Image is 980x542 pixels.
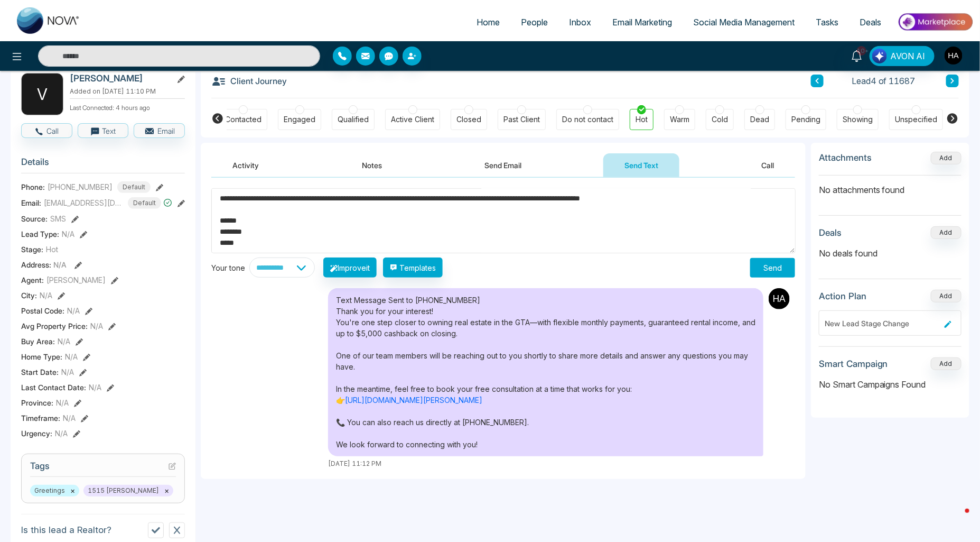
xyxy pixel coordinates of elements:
[46,274,106,286] span: [PERSON_NAME]
[819,176,962,196] p: No attachments found
[944,506,969,531] iframe: Intercom live chat
[945,47,963,65] img: User Avatar
[870,46,935,66] button: AVON AI
[46,244,58,255] span: Hot
[284,114,315,125] div: Engaged
[21,181,45,192] span: Phone:
[819,291,866,301] h3: Action Plan
[21,228,59,240] span: Lead Type:
[844,46,870,65] a: 10+
[211,153,280,177] button: Activity
[338,114,369,125] div: Qualified
[683,12,805,32] a: Social Media Management
[70,486,75,495] button: ×
[740,153,795,177] button: Call
[21,123,72,138] button: Call
[791,114,820,125] div: Pending
[521,17,548,27] span: People
[21,290,37,301] span: City :
[345,396,482,405] a: [URL][DOMAIN_NAME][PERSON_NAME]
[21,366,59,378] span: Start Date :
[897,10,974,34] img: Market-place.gif
[383,258,443,278] button: Templates
[612,17,672,27] span: Email Marketing
[21,274,44,286] span: Agent:
[819,378,962,391] p: No Smart Campaigns Found
[164,486,169,495] button: ×
[21,213,48,224] span: Source:
[21,351,62,362] span: Home Type :
[328,288,763,456] div: Text Message Sent to [PHONE_NUMBER] Thank you for your interest! You're one step closer to owning...
[21,320,88,332] span: Avg Property Price :
[636,114,648,125] div: Hot
[44,197,123,208] span: [EMAIL_ADDRESS][DOMAIN_NAME]
[21,259,67,270] span: Address:
[819,152,872,163] h3: Attachments
[21,336,55,347] span: Buy Area :
[602,12,683,32] a: Email Marketing
[65,351,78,362] span: N/A
[693,17,795,27] span: Social Media Management
[750,114,769,125] div: Dead
[872,49,887,63] img: Lead Flow
[391,114,434,125] div: Active Client
[931,152,962,164] button: Add
[456,114,481,125] div: Closed
[70,73,168,84] h2: [PERSON_NAME]
[670,114,689,125] div: Warm
[48,181,113,192] span: [PHONE_NUMBER]
[464,153,543,177] button: Send Email
[90,320,103,332] span: N/A
[931,226,962,239] button: Add
[825,318,940,329] div: New Lead Stage Change
[21,397,53,408] span: Province :
[70,101,185,113] p: Last Connected: 4 hours ago
[328,459,763,468] div: [DATE] 11:12 PM
[89,382,101,393] span: N/A
[70,87,185,96] p: Added on [DATE] 11:10 PM
[816,17,838,27] span: Tasks
[211,73,287,89] h3: Client Journey
[128,197,161,209] span: Default
[21,412,60,424] span: Timeframe :
[477,17,500,27] span: Home
[21,305,64,316] span: Postal Code :
[569,17,591,27] span: Inbox
[323,258,377,278] button: Improveit
[225,114,262,125] div: Contacted
[891,50,926,62] span: AVON AI
[849,12,892,32] a: Deals
[67,305,80,316] span: N/A
[21,523,111,537] p: Is this lead a Realtor?
[843,114,873,125] div: Showing
[211,262,249,273] div: Your tone
[17,7,80,34] img: Nova CRM Logo
[62,228,74,240] span: N/A
[78,123,129,138] button: Text
[21,73,63,115] div: V
[21,428,52,439] span: Urgency :
[931,357,962,370] button: Add
[21,157,185,173] h3: Details
[83,485,173,497] span: 1515 [PERSON_NAME]
[931,153,962,162] span: Add
[603,153,679,177] button: Send Text
[931,290,962,302] button: Add
[466,12,510,32] a: Home
[134,123,185,138] button: Email
[58,336,70,347] span: N/A
[21,382,86,393] span: Last Contact Date :
[805,12,849,32] a: Tasks
[750,258,795,278] button: Send
[21,197,41,208] span: Email:
[21,244,43,255] span: Stage:
[503,114,540,125] div: Past Client
[40,290,52,301] span: N/A
[819,247,962,260] p: No deals found
[50,213,66,224] span: SMS
[562,114,613,125] div: Do not contact
[852,75,916,87] span: Lead 4 of 11687
[341,153,403,177] button: Notes
[117,181,151,193] span: Default
[510,12,558,32] a: People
